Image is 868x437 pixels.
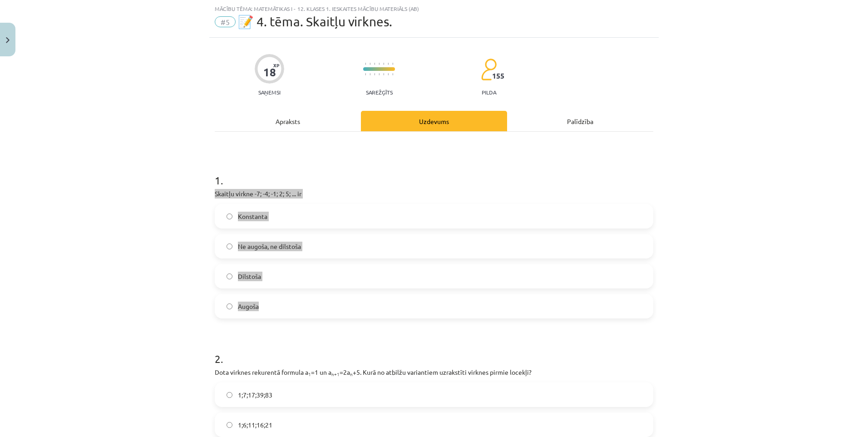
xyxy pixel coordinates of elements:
input: 1;7;17;39;83 [227,392,232,398]
img: icon-short-line-57e1e144782c952c97e751825c79c345078a6d821885a25fce030b3d8c18986b.svg [392,73,393,75]
img: icon-short-line-57e1e144782c952c97e751825c79c345078a6d821885a25fce030b3d8c18986b.svg [392,63,393,65]
span: #5 [215,16,236,27]
img: icon-short-line-57e1e144782c952c97e751825c79c345078a6d821885a25fce030b3d8c18986b.svg [383,63,384,65]
span: 1;7;17;39;83 [238,390,272,400]
img: icon-short-line-57e1e144782c952c97e751825c79c345078a6d821885a25fce030b3d8c18986b.svg [388,63,389,65]
p: Sarežģīts [366,89,393,95]
div: Palīdzība [507,111,653,131]
p: pilda [482,89,496,95]
img: icon-short-line-57e1e144782c952c97e751825c79c345078a6d821885a25fce030b3d8c18986b.svg [383,73,384,75]
img: students-c634bb4e5e11cddfef0936a35e636f08e4e9abd3cc4e673bd6f9a4125e45ecb1.svg [481,58,497,81]
img: icon-short-line-57e1e144782c952c97e751825c79c345078a6d821885a25fce030b3d8c18986b.svg [379,73,380,75]
span: 155 [492,72,504,80]
span: Konstanta [238,212,267,221]
span: 1;6;11;16;21 [238,420,272,430]
div: 18 [263,66,276,79]
img: icon-short-line-57e1e144782c952c97e751825c79c345078a6d821885a25fce030b3d8c18986b.svg [374,63,375,65]
span: 📝 4. tēma. Skaitļu virknes. [238,14,392,29]
span: XP [273,63,279,68]
img: icon-short-line-57e1e144782c952c97e751825c79c345078a6d821885a25fce030b3d8c18986b.svg [365,73,366,75]
img: icon-short-line-57e1e144782c952c97e751825c79c345078a6d821885a25fce030b3d8c18986b.svg [370,73,370,75]
img: icon-close-lesson-0947bae3869378f0d4975bcd49f059093ad1ed9edebbc8119c70593378902aed.svg [6,37,10,43]
div: Apraksts [215,111,361,131]
input: Augoša [227,303,232,309]
input: Dilstoša [227,273,232,279]
sub: n+1 [331,371,340,377]
input: 1;6;11;16;21 [227,422,232,428]
p: Dota virknes rekurentā formula a =1 un a =2a +5. Kurā no atbilžu variantiem uzrakstīti virknes pi... [215,367,653,377]
p: Saņemsi [255,89,284,95]
img: icon-short-line-57e1e144782c952c97e751825c79c345078a6d821885a25fce030b3d8c18986b.svg [370,63,370,65]
div: Mācību tēma: Matemātikas i - 12. klases 1. ieskaites mācību materiāls (ab) [215,5,653,12]
div: Uzdevums [361,111,507,131]
img: icon-short-line-57e1e144782c952c97e751825c79c345078a6d821885a25fce030b3d8c18986b.svg [365,63,366,65]
input: Ne augoša, ne dilstoša [227,243,232,249]
h1: 2 . [215,337,653,365]
p: Skaitļu virkne -7; -4; -1; 2; 5; ... ir [215,189,653,199]
span: Ne augoša, ne dilstoša [238,242,301,251]
sub: 1 [308,371,311,377]
img: icon-short-line-57e1e144782c952c97e751825c79c345078a6d821885a25fce030b3d8c18986b.svg [388,73,389,75]
span: Dilstoša [238,272,261,281]
h1: 1 . [215,158,653,186]
input: Konstanta [227,214,232,219]
img: icon-short-line-57e1e144782c952c97e751825c79c345078a6d821885a25fce030b3d8c18986b.svg [379,63,380,65]
img: icon-short-line-57e1e144782c952c97e751825c79c345078a6d821885a25fce030b3d8c18986b.svg [374,73,375,75]
span: Augoša [238,302,259,311]
sub: n [350,371,353,377]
